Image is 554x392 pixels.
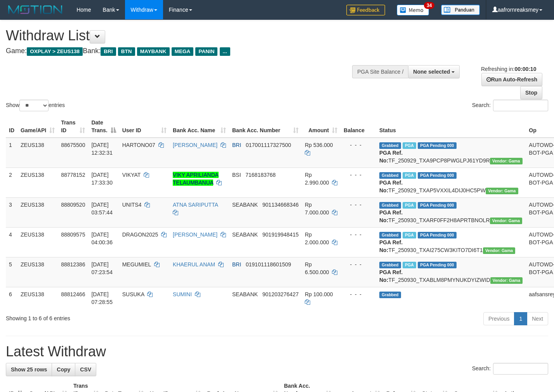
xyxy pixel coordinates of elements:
[17,287,58,309] td: ZEUS138
[379,269,403,283] b: PGA Ref. No:
[6,116,17,138] th: ID
[58,116,88,138] th: Trans ID: activate to sort column ascending
[344,231,373,238] div: - - -
[17,138,58,168] td: ZEUS138
[246,261,291,268] span: Copy 019101118601509 to clipboard
[403,142,416,149] span: Marked by aaftrukkakada
[379,262,401,268] span: Grabbed
[376,138,526,168] td: TF_250929_TXA9PCP8PWGLPJ61YD9R
[75,363,96,376] a: CSV
[472,100,548,111] label: Search:
[101,47,116,56] span: BRI
[173,291,192,297] a: SUMINI
[379,172,401,179] span: Grabbed
[379,202,401,209] span: Grabbed
[344,261,373,268] div: - - -
[302,116,340,138] th: Amount: activate to sort column ascending
[6,227,17,257] td: 4
[397,5,429,16] img: Button%20Memo.svg
[6,257,17,287] td: 5
[418,142,457,149] span: PGA Pending
[520,86,542,99] a: Stop
[122,142,155,148] span: HARTONO07
[408,65,460,78] button: None selected
[486,188,518,194] span: Vendor URL: https://trx31.1velocity.biz
[173,202,218,208] a: ATNA SARIPUTTA
[418,232,457,238] span: PGA Pending
[6,4,65,16] img: MOTION_logo.png
[376,227,526,257] td: TF_250930_TXAI275CW3KITO7DI6T1
[220,47,230,56] span: ...
[195,47,217,56] span: PANIN
[413,69,450,75] span: None selected
[245,172,276,178] span: Copy 7168183768 to clipboard
[122,172,141,178] span: VIKYAT
[305,172,329,186] span: Rp 2.990.000
[118,47,135,56] span: BTN
[91,261,113,275] span: [DATE] 07:23:54
[344,290,373,298] div: - - -
[262,291,299,297] span: Copy 901203276427 to clipboard
[172,47,194,56] span: MEGA
[418,172,457,179] span: PGA Pending
[403,202,416,209] span: Marked by aafkaynarin
[376,116,526,138] th: Status
[11,366,47,373] span: Show 25 rows
[344,201,373,209] div: - - -
[490,158,523,164] span: Vendor URL: https://trx31.1velocity.biz
[305,231,329,245] span: Rp 2.000.000
[91,291,113,305] span: [DATE] 07:28:55
[61,142,85,148] span: 88675500
[379,292,401,298] span: Grabbed
[91,202,113,216] span: [DATE] 03:57:44
[514,66,536,72] strong: 00:00:10
[6,47,361,55] h4: Game: Bank:
[418,202,457,209] span: PGA Pending
[173,142,217,148] a: [PERSON_NAME]
[483,312,514,325] a: Previous
[17,168,58,197] td: ZEUS138
[6,344,548,359] h1: Latest Withdraw
[527,312,548,325] a: Next
[379,239,403,253] b: PGA Ref. No:
[493,100,548,111] input: Search:
[6,138,17,168] td: 1
[376,257,526,287] td: TF_250930_TXABLM8PMYNUKDYIZWID
[246,142,291,148] span: Copy 017001117327500 to clipboard
[346,5,385,16] img: Feedback.jpg
[173,261,215,268] a: KHAERUL ANAM
[232,142,241,148] span: BRI
[305,291,333,297] span: Rp 100.000
[17,197,58,227] td: ZEUS138
[493,363,548,375] input: Search:
[232,291,258,297] span: SEABANK
[52,363,75,376] a: Copy
[6,28,361,43] h1: Withdraw List
[305,142,333,148] span: Rp 536.000
[80,366,91,373] span: CSV
[232,202,258,208] span: SEABANK
[6,363,52,376] a: Show 25 rows
[352,65,408,78] div: PGA Site Balance /
[173,172,219,186] a: VIKY APRILIANDA TELAUMBANUA
[61,291,85,297] span: 88812466
[424,2,434,9] span: 34
[403,232,416,238] span: Marked by aafkaynarin
[122,261,151,268] span: MEGUMIEL
[344,141,373,149] div: - - -
[27,47,83,56] span: OXPLAY > ZEUS138
[17,116,58,138] th: Game/API: activate to sort column ascending
[232,231,258,238] span: SEABANK
[91,172,113,186] span: [DATE] 17:33:30
[472,363,548,375] label: Search:
[61,172,85,178] span: 88778152
[6,168,17,197] td: 2
[17,257,58,287] td: ZEUS138
[229,116,302,138] th: Bank Acc. Number: activate to sort column ascending
[91,231,113,245] span: [DATE] 04:00:36
[379,150,403,164] b: PGA Ref. No:
[88,116,119,138] th: Date Trans.: activate to sort column descending
[379,209,403,223] b: PGA Ref. No:
[376,168,526,197] td: TF_250929_TXAP5VXXIL4DIJ0HC5PW
[61,202,85,208] span: 88809520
